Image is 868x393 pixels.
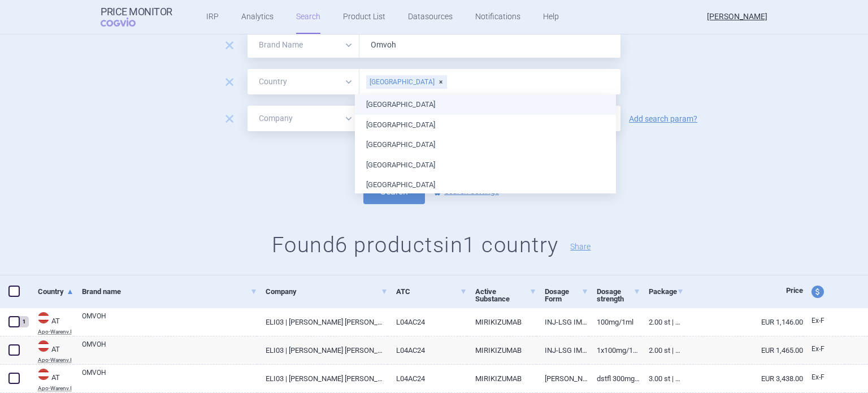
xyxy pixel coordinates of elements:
[803,341,845,358] a: Ex-F
[684,365,803,392] a: EUR 3,438.00
[101,18,151,27] span: COGVIO
[82,278,257,305] a: Brand name
[355,94,616,115] li: [GEOGRAPHIC_DATA]
[38,312,49,323] img: Austria
[101,6,172,18] strong: Price Monitor
[536,365,588,392] a: [PERSON_NAME].[PERSON_NAME].E.INF-LSG
[388,365,467,392] a: L04AC24
[355,155,616,175] li: [GEOGRAPHIC_DATA]
[811,373,824,381] span: Ex-factory price
[803,369,845,386] a: Ex-F
[811,345,824,353] span: Ex-factory price
[29,368,73,391] a: ATATApo-Warenv.I
[266,278,387,305] a: Company
[38,386,73,391] abbr: Apo-Warenv.I — Apothekerverlag Warenverzeichnis. Online database developed by the Österreichische...
[388,308,467,336] a: L04AC24
[355,135,616,155] li: [GEOGRAPHIC_DATA]
[29,339,73,363] a: ATATApo-Warenv.I
[588,365,640,392] a: DSTFL 300MG/15ML 20MG/ML
[536,308,588,336] a: INJ-LSG IM FERTIGPEN
[629,115,697,123] a: Add search param?
[545,278,588,313] a: Dosage Form
[640,336,684,364] a: 2.00 ST | Stück
[536,336,588,364] a: INJ-LSG IM FERTIGPEN
[38,340,49,352] img: Austria
[786,286,803,295] span: Price
[38,329,73,335] abbr: Apo-Warenv.I — Apothekerverlag Warenverzeichnis. Online database developed by the Österreichische...
[684,308,803,336] a: EUR 1,146.00
[257,336,387,364] a: ELI03 | [PERSON_NAME] [PERSON_NAME] GES.M.B.H
[19,316,29,327] div: 1
[38,369,49,380] img: Austria
[355,115,616,135] li: [GEOGRAPHIC_DATA]
[588,336,640,364] a: 1X100MG/1ML+ 1X200MG/2ML
[355,175,616,195] li: [GEOGRAPHIC_DATA]
[467,336,536,364] a: MIRIKIZUMAB
[257,308,387,336] a: ELI03 | [PERSON_NAME] [PERSON_NAME] GES.M.B.H
[82,368,257,388] a: OMVOH
[588,308,640,336] a: 100MG/1ML
[597,278,640,313] a: Dosage strength
[649,278,684,305] a: Package
[467,365,536,392] a: MIRIKIZUMAB
[82,339,257,360] a: OMVOH
[82,311,257,331] a: OMVOH
[101,6,172,28] a: Price MonitorCOGVIO
[396,278,467,305] a: ATC
[640,365,684,392] a: 3.00 ST | Stück
[811,317,824,325] span: Ex-factory price
[467,308,536,336] a: MIRIKIZUMAB
[803,313,845,330] a: Ex-F
[388,336,467,364] a: L04AC24
[640,308,684,336] a: 2.00 ST | Stück
[38,278,73,305] a: Country
[257,365,387,392] a: ELI03 | [PERSON_NAME] [PERSON_NAME] GES.M.B.H
[38,357,73,363] abbr: Apo-Warenv.I — Apothekerverlag Warenverzeichnis. Online database developed by the Österreichische...
[366,75,447,89] div: [GEOGRAPHIC_DATA]
[475,278,536,313] a: Active Substance
[570,243,591,251] button: Share
[29,311,73,335] a: ATATApo-Warenv.I
[684,336,803,364] a: EUR 1,465.00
